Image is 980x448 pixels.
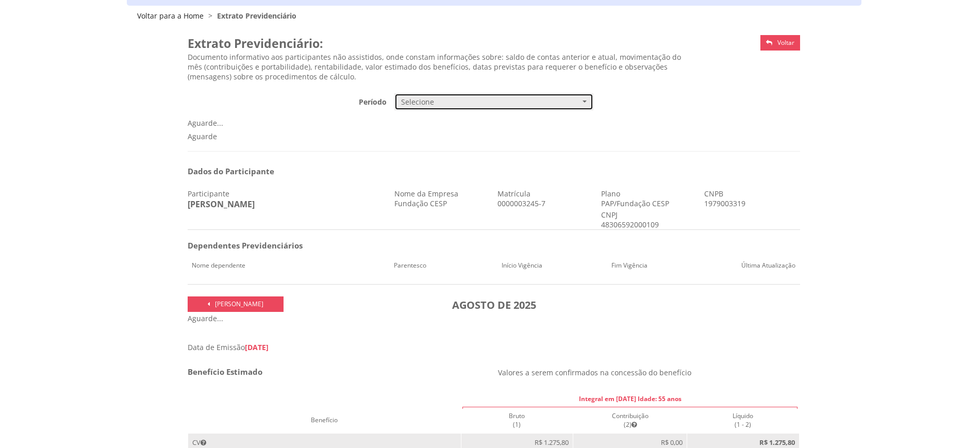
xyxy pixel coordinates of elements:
h3: AGOSTO DE 2025 [291,296,697,313]
div: Nome da Empresa [394,189,490,198]
p: Documento informativo aos participantes não assistidos, onde constam informações sobre: saldo de ... [188,52,696,81]
th: Bruto (1) [461,407,573,434]
th: Início Vigência [430,257,546,274]
div: 48306592000109 [601,220,645,229]
th: Parentesco [334,257,430,274]
b: R$ 1.275,80 [759,438,795,447]
span: CV [192,438,206,447]
div: Aguarde... [188,118,800,128]
div: Plano [601,189,697,198]
div: 1979003319 [704,198,800,208]
th: Líquido (1 - 2) [687,407,799,434]
div: PAP/Fundação CESP [601,198,697,208]
th: Nome dependente [188,257,334,274]
span: [PERSON_NAME] [188,198,255,210]
h2: Extrato Previdenciário: [188,35,696,52]
span: > [206,11,215,21]
span: R$ 1.275,80 [535,438,569,447]
th: Última Atualização [652,257,800,274]
h3: Dados do Participante [188,167,800,176]
div: Aguarde... [188,313,800,323]
th: Benefício [188,407,461,434]
div: CNPJ [601,210,645,220]
a: Voltar para a Home [137,11,204,21]
span: Voltar [777,38,794,47]
span: Extrato Previdenciário [217,11,296,21]
h4: Benefício Estimado [188,368,490,376]
div: CNPB [704,189,800,198]
div: 0000003245-7 [497,198,593,208]
span: Aguarde [188,131,217,141]
button: Selecione [394,93,593,111]
label: Período [184,93,391,107]
p: Valores a serem confirmados na concessão do benefício [498,368,801,377]
span: Contribuição (2) [612,411,649,429]
a: Voltar [760,35,800,51]
div: Data de Emissão [188,342,800,352]
div: Participante [188,189,387,198]
th: Integral em [DATE] Idade: 55 anos [461,390,799,407]
div: Matrícula [497,189,593,198]
span: [PERSON_NAME] [215,300,263,308]
span: R$ 0,00 [661,438,683,447]
span: [DATE] [245,342,269,352]
a: [PERSON_NAME] [188,296,284,312]
h4: Dependentes Previdenciários [188,241,490,250]
span: Selecione [401,97,580,107]
div: Fundação CESP [394,198,490,208]
th: Fim Vigência [546,257,652,274]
